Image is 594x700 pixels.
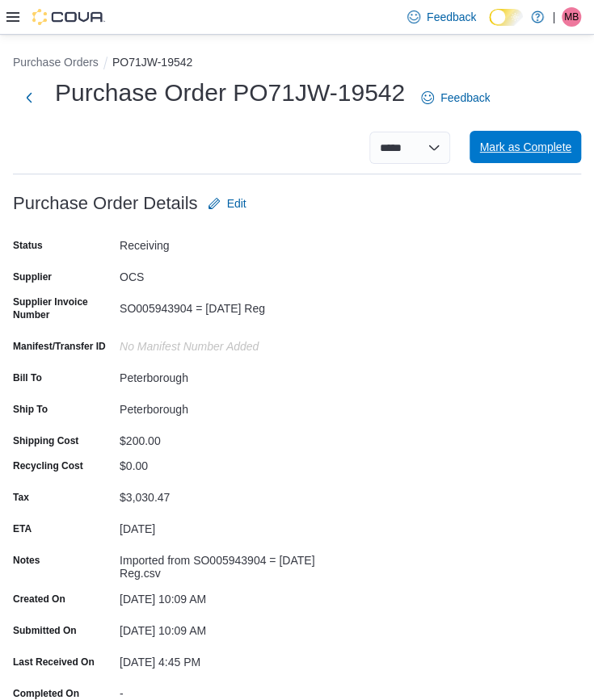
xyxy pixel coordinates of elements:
[112,56,192,69] button: PO71JW-19542
[489,9,523,26] input: Dark Mode
[227,195,246,212] span: Edit
[479,139,571,155] span: Mark as Complete
[401,1,482,33] a: Feedback
[120,264,336,283] div: OCS
[13,194,198,213] h3: Purchase Order Details
[13,491,29,504] label: Tax
[120,649,336,669] div: [DATE] 4:45 PM
[120,484,336,504] div: $3,030.47
[552,7,555,27] p: |
[13,239,43,252] label: Status
[13,434,78,447] label: Shipping Cost
[489,26,490,27] span: Dark Mode
[470,131,581,163] button: Mark as Complete
[32,9,105,25] img: Cova
[440,90,490,106] span: Feedback
[201,187,253,220] button: Edit
[120,453,336,472] div: $0.00
[120,586,336,606] div: [DATE] 10:09 AM
[13,656,95,669] label: Last Received On
[13,459,83,472] label: Recycling Cost
[120,618,336,637] div: [DATE] 10:09 AM
[120,681,336,700] div: -
[120,233,336,252] div: Receiving
[55,77,405,109] h1: Purchase Order PO71JW-19542
[120,516,336,535] div: [DATE]
[120,296,336,315] div: SO005943904 = [DATE] Reg
[13,296,113,321] label: Supplier Invoice Number
[13,593,65,606] label: Created On
[13,82,45,114] button: Next
[120,547,336,580] div: Imported from SO005943904 = [DATE] Reg.csv
[120,428,336,447] div: $200.00
[564,7,579,27] span: MB
[427,9,476,25] span: Feedback
[120,396,336,416] div: Peterborough
[13,554,40,567] label: Notes
[13,403,48,416] label: Ship To
[120,333,336,353] div: No Manifest Number added
[13,56,99,69] button: Purchase Orders
[120,365,336,384] div: Peterborough
[13,687,79,700] label: Completed On
[13,340,106,353] label: Manifest/Transfer ID
[562,7,581,27] div: Matty Buchan
[13,54,581,73] nav: An example of EuiBreadcrumbs
[13,522,32,535] label: ETA
[13,371,42,384] label: Bill To
[415,82,496,114] a: Feedback
[13,624,77,637] label: Submitted On
[13,270,52,283] label: Supplier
